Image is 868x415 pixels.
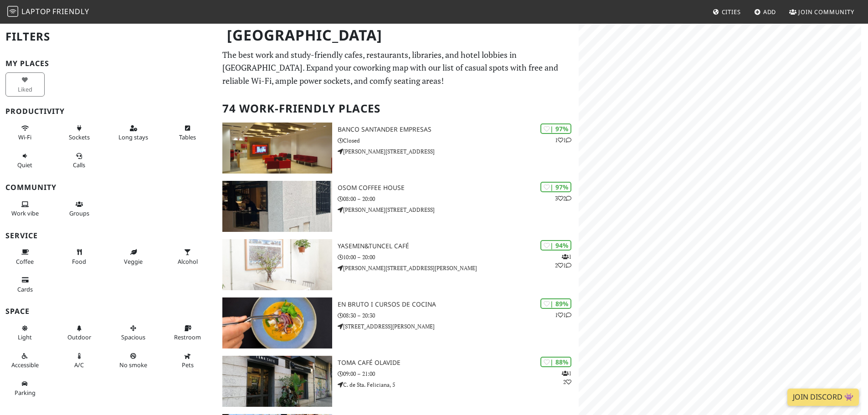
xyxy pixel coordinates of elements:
p: 3 2 [555,194,571,203]
span: Natural light [18,333,32,341]
span: Pet friendly [182,361,194,369]
button: Calls [60,149,99,173]
span: Video/audio calls [73,161,85,169]
p: [PERSON_NAME][STREET_ADDRESS][PERSON_NAME] [338,264,579,272]
button: Long stays [114,121,153,145]
p: 1 2 1 [555,252,571,270]
span: Work-friendly tables [179,133,196,141]
h3: Service [5,231,211,240]
a: Osom Coffee House | 97% 32 Osom Coffee House 08:00 – 20:00 [PERSON_NAME][STREET_ADDRESS] [217,181,579,232]
img: Banco Santander Empresas [222,123,332,174]
button: Cards [5,272,45,297]
p: 08:30 – 20:30 [338,311,579,320]
div: | 94% [540,240,571,251]
p: 08:00 – 20:00 [338,195,579,203]
img: EN BRUTO I CURSOS DE COCINA [222,297,332,348]
button: No smoke [114,348,153,373]
h1: [GEOGRAPHIC_DATA] [220,23,577,48]
span: Accessible [11,361,39,369]
h3: Productivity [5,107,211,116]
p: [STREET_ADDRESS][PERSON_NAME] [338,322,579,331]
div: | 88% [540,357,571,367]
h2: 74 Work-Friendly Places [222,95,573,123]
a: Add [750,4,780,20]
a: EN BRUTO I CURSOS DE COCINA | 89% 11 EN BRUTO I CURSOS DE COCINA 08:30 – 20:30 [STREET_ADDRESS][P... [217,297,579,348]
button: Alcohol [168,245,207,269]
button: Food [60,245,99,269]
button: Accessible [5,348,45,373]
img: Toma Café Olavide [222,356,332,407]
div: | 89% [540,298,571,309]
button: Spacious [114,321,153,345]
span: Food [72,257,86,266]
span: Cities [722,8,741,16]
span: Quiet [17,161,32,169]
h3: EN BRUTO I CURSOS DE COCINA [338,301,579,308]
a: Join Discord 👾 [787,389,859,406]
img: yasemin&tuncel café [222,239,332,290]
h3: My Places [5,59,211,68]
a: Join Community [786,4,858,20]
span: Long stays [118,133,148,141]
p: [PERSON_NAME][STREET_ADDRESS] [338,205,579,214]
span: Spacious [121,333,145,341]
p: 1 1 [555,311,571,319]
button: Light [5,321,45,345]
span: Group tables [69,209,89,217]
button: Groups [60,197,99,221]
span: People working [11,209,39,217]
button: Quiet [5,149,45,173]
img: LaptopFriendly [7,6,18,17]
span: Alcohol [178,257,198,266]
p: C. de Sta. Feliciana, 5 [338,380,579,389]
h3: Banco Santander Empresas [338,126,579,133]
h3: Community [5,183,211,192]
p: Closed [338,136,579,145]
h3: yasemin&tuncel café [338,242,579,250]
a: yasemin&tuncel café | 94% 121 yasemin&tuncel café 10:00 – 20:00 [PERSON_NAME][STREET_ADDRESS][PER... [217,239,579,290]
a: LaptopFriendly LaptopFriendly [7,4,89,20]
div: | 97% [540,123,571,134]
span: Coffee [16,257,34,266]
button: Parking [5,376,45,400]
p: 1 2 [562,369,571,386]
button: Work vibe [5,197,45,221]
span: Air conditioned [74,361,84,369]
a: Toma Café Olavide | 88% 12 Toma Café Olavide 09:00 – 21:00 C. de Sta. Feliciana, 5 [217,356,579,407]
h3: Toma Café Olavide [338,359,579,367]
p: 10:00 – 20:00 [338,253,579,261]
span: Restroom [174,333,201,341]
span: Friendly [52,6,89,16]
a: Banco Santander Empresas | 97% 11 Banco Santander Empresas Closed [PERSON_NAME][STREET_ADDRESS] [217,123,579,174]
button: Coffee [5,245,45,269]
span: Outdoor area [67,333,91,341]
h3: Space [5,307,211,316]
button: Veggie [114,245,153,269]
button: Tables [168,121,207,145]
img: Osom Coffee House [222,181,332,232]
span: Power sockets [69,133,90,141]
button: Outdoor [60,321,99,345]
a: Cities [709,4,745,20]
span: Smoke free [119,361,147,369]
button: Wi-Fi [5,121,45,145]
span: Stable Wi-Fi [18,133,31,141]
button: Sockets [60,121,99,145]
h2: Filters [5,23,211,51]
p: 09:00 – 21:00 [338,369,579,378]
span: Join Community [798,8,854,16]
p: [PERSON_NAME][STREET_ADDRESS] [338,147,579,156]
button: Pets [168,348,207,373]
button: Restroom [168,321,207,345]
span: Parking [15,389,36,397]
button: A/C [60,348,99,373]
span: Laptop [21,6,51,16]
div: | 97% [540,182,571,192]
h3: Osom Coffee House [338,184,579,192]
p: The best work and study-friendly cafes, restaurants, libraries, and hotel lobbies in [GEOGRAPHIC_... [222,48,573,87]
span: Credit cards [17,285,33,293]
span: Veggie [124,257,143,266]
p: 1 1 [555,136,571,144]
span: Add [763,8,776,16]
